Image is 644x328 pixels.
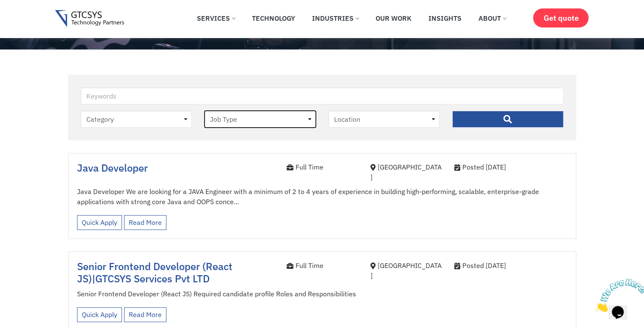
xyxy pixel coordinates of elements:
span: Get quote [543,14,578,22]
iframe: chat widget [591,275,644,315]
a: About [472,9,512,27]
div: Posted [DATE] [454,162,567,172]
a: Get quote [533,8,589,27]
p: Java Developer We are looking for a JAVA Engineer with a minimum of 2 to 4 years of experience in... [77,186,567,207]
a: Quick Apply [77,307,122,322]
p: Senior Frontend Developer (React JS) Required candidate profile Roles and Responsibilities [77,289,567,299]
div: Full Time [287,260,358,271]
a: Technology [246,9,301,27]
a: Java Developer [77,161,148,175]
img: Chat attention grabber [3,3,56,37]
span: Senior Frontend Developer (React JS) [77,260,232,285]
a: Insights [422,9,468,27]
div: [GEOGRAPHIC_DATA] [370,260,442,281]
input:  [452,111,564,128]
a: Read More [124,307,166,322]
a: Senior Frontend Developer (React JS)|GTCSYS Services Pvt LTD [77,260,232,285]
span: GTCSYS Services Pvt LTD [95,272,210,285]
a: Services [191,9,241,27]
img: Gtcsys logo [55,10,124,27]
input: Keywords [81,87,564,104]
a: Industries [306,9,365,27]
div: Posted [DATE] [454,260,567,271]
a: Quick Apply [77,215,122,230]
a: Our Work [369,9,418,27]
a: Read More [124,215,166,230]
div: Full Time [287,162,358,172]
div: [GEOGRAPHIC_DATA] [370,162,442,182]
